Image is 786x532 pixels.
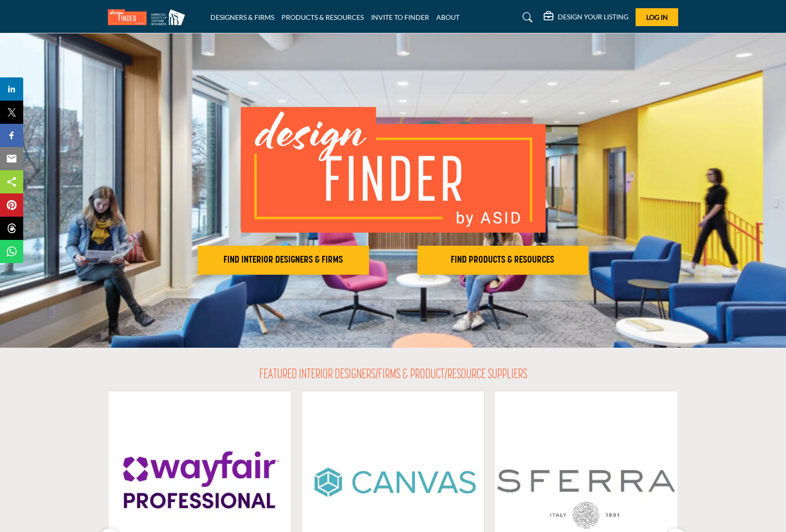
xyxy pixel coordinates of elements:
button: FIND INTERIOR DESIGNERS & FIRMS [198,246,369,275]
h2: FEATURED INTERIOR DESIGNERS/FIRMS & PRODUCT/RESOURCE SUPPLIERS [259,367,527,384]
button: FIND PRODUCTS & RESOURCES [417,246,589,275]
img: image [241,107,546,233]
h2: FIND INTERIOR DESIGNERS & FIRMS [201,254,366,266]
a: ABOUT [436,13,460,21]
a: Search [513,10,539,25]
span: Log In [646,13,668,21]
a: PRODUCTS & RESOURCES [282,13,364,21]
img: Site Logo [108,9,190,25]
div: DESIGN YOUR LISTING [544,12,628,23]
button: Log In [636,8,678,26]
a: INVITE TO FINDER [371,13,429,21]
h2: FIND PRODUCTS & RESOURCES [420,254,586,266]
h5: DESIGN YOUR LISTING [558,13,628,21]
a: DESIGNERS & FIRMS [210,13,274,21]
